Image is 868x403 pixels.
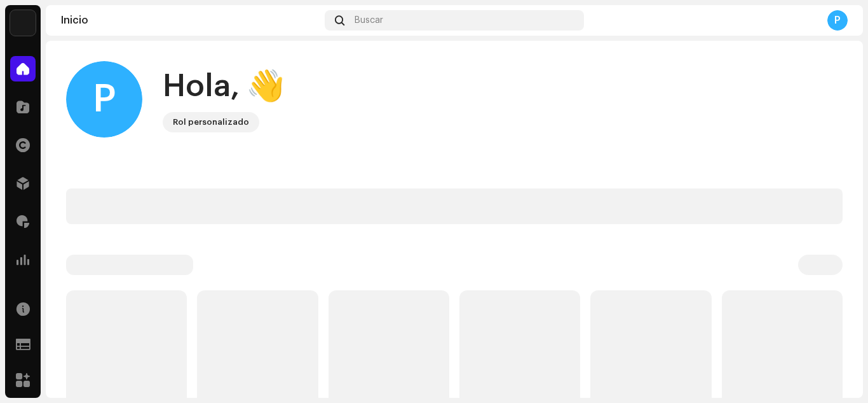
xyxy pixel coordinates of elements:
[827,10,848,31] div: P
[61,15,320,25] div: Inicio
[355,15,383,25] span: Buscar
[163,66,285,107] div: Hola, 👋
[66,61,142,138] div: P
[10,10,36,36] img: 297a105e-aa6c-4183-9ff4-27133c00f2e2
[173,115,249,130] div: Rol personalizado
